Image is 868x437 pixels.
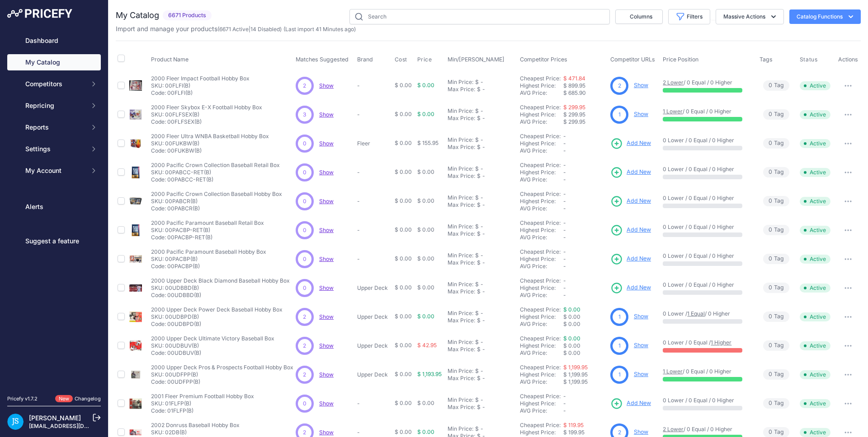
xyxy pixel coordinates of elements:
[395,168,412,175] span: $ 0.00
[627,255,651,263] span: Add New
[663,426,684,432] a: 2 Lower
[563,191,566,197] span: -
[7,54,101,70] a: My Catalog
[520,227,563,234] div: Highest Price:
[563,89,607,97] div: $ 685.90
[477,288,481,295] div: $
[151,306,283,313] p: 2000 Upper Deck Power Deck Baseball Hobby Box
[417,56,432,63] span: Price
[520,393,561,400] a: Cheapest Price:
[610,166,651,179] a: Add New
[417,82,434,88] span: $ 0.00
[151,104,262,111] p: 2000 Fleer Skybox E-X Football Hobby Box
[610,56,655,63] span: Competitor URLs
[520,248,561,255] a: Cheapest Price:
[610,282,651,294] a: Add New
[217,26,282,33] span: ( | )
[563,263,566,270] span: -
[25,123,85,132] span: Reports
[357,56,373,63] span: Brand
[7,9,72,18] img: Pricefy Logo
[475,223,479,230] div: $
[319,82,334,89] a: Show
[151,176,280,183] p: Code: 00PABCC-RET(B)
[349,9,610,24] input: Search
[357,284,391,292] p: Upper Deck
[395,56,407,63] span: Cost
[151,248,266,256] p: 2000 Pacific Paramount Baseball Hobby Box
[395,284,412,291] span: $ 0.00
[479,310,483,317] div: -
[769,197,772,205] span: 0
[520,335,561,342] a: Cheapest Price:
[769,110,772,119] span: 0
[151,56,189,63] span: Product Name
[395,255,412,262] span: $ 0.00
[319,284,334,291] span: Show
[29,423,123,429] a: [EMAIL_ADDRESS][DOMAIN_NAME]
[763,254,789,264] span: Tag
[7,33,101,384] nav: Sidebar
[479,107,483,115] div: -
[763,80,789,91] span: Tag
[357,227,391,234] p: -
[116,24,356,33] p: Import and manage your products
[563,234,566,241] span: -
[116,9,159,22] h2: My Catalog
[763,109,789,120] span: Tag
[520,422,561,428] a: Cheapest Price:
[769,226,772,234] span: 0
[520,277,561,284] a: Cheapest Price:
[319,342,334,349] a: Show
[151,89,250,97] p: Code: 00FLFI(B)
[319,429,334,436] a: Show
[520,162,561,168] a: Cheapest Price:
[481,115,485,122] div: -
[610,253,651,265] a: Add New
[319,400,334,407] a: Show
[319,227,334,233] a: Show
[475,281,479,288] div: $
[663,310,750,317] p: 0 Lower / / 0 Higher
[481,288,485,295] div: -
[520,118,563,126] div: AVG Price:
[663,166,750,173] p: 0 Lower / 0 Equal / 0 Higher
[319,198,334,205] a: Show
[763,196,789,206] span: Tag
[303,284,307,292] span: 0
[417,56,434,63] button: Price
[319,371,334,378] a: Show
[627,197,651,205] span: Add New
[520,263,563,270] div: AVG Price:
[800,255,830,264] span: Active
[477,115,481,122] div: $
[668,9,710,24] button: Filters
[615,9,663,24] button: Columns
[610,137,651,150] a: Add New
[417,197,434,204] span: $ 0.00
[417,139,439,146] span: $ 155.95
[634,313,648,320] a: Show
[520,306,561,313] a: Cheapest Price:
[319,111,334,118] a: Show
[417,226,434,233] span: $ 0.00
[634,111,648,117] a: Show
[481,201,485,209] div: -
[151,133,269,140] p: 2000 Fleer Ultra WNBA Basketball Hobby Box
[563,82,585,89] span: $ 899.95
[7,98,101,114] button: Repricing
[7,119,101,135] button: Reports
[769,312,772,321] span: 0
[663,108,750,115] p: / 0 Equal / 0 Higher
[7,141,101,157] button: Settings
[448,201,475,209] div: Max Price:
[563,205,566,212] span: -
[448,115,475,122] div: Max Price:
[663,56,698,63] span: Price Position
[563,147,566,154] span: -
[477,172,481,180] div: $
[763,138,789,149] span: Tag
[219,26,249,33] a: 6671 Active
